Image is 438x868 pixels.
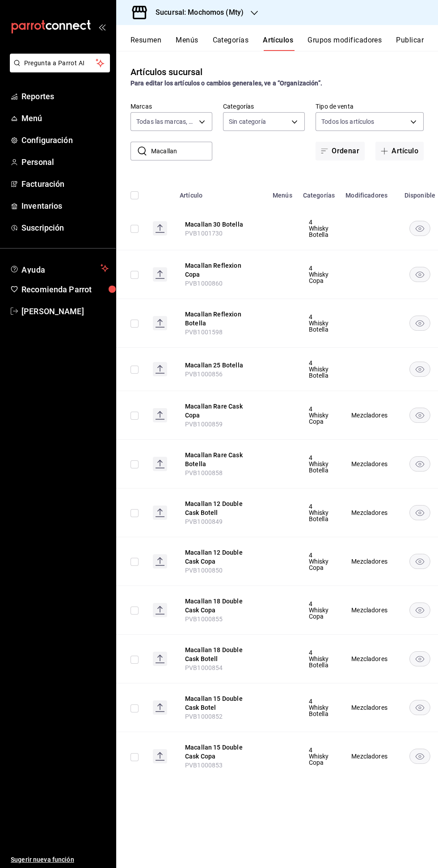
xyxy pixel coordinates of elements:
span: Mezcladores [351,412,387,418]
button: edit-product-location [185,694,257,712]
label: Marcas [131,103,212,110]
label: Categorías [223,103,305,110]
span: Todos los artículos [321,117,375,126]
button: availability-product [409,267,430,282]
button: availability-product [409,456,430,472]
button: edit-product-location [185,548,257,566]
button: availability-product [409,749,430,764]
span: 4 Whisky Copa [309,265,329,284]
span: Mezcladores [351,558,387,565]
div: navigation tabs [131,36,438,51]
span: Mezcladores [351,704,387,711]
a: Pregunta a Parrot AI [6,65,110,74]
span: 4 Whisky Copa [309,601,329,619]
button: availability-product [409,316,430,331]
button: availability-product [409,362,430,377]
span: 4 Whisky Copa [309,552,329,571]
span: Mezcladores [351,656,387,662]
button: edit-product-location [185,402,257,420]
span: PVB1000853 [185,762,223,769]
button: edit-product-location [185,645,257,663]
span: Recomienda Parrot [21,283,109,295]
button: Ordenar [316,142,365,160]
span: 4 Whisky Copa [309,406,329,425]
button: availability-product [409,221,430,236]
span: 4 Whisky Botella [309,314,329,333]
span: PVB1000854 [185,664,223,671]
button: availability-product [409,408,430,423]
span: Todas las marcas, Sin marca [136,117,196,126]
button: edit-product-location [185,220,257,229]
button: edit-product-location [185,499,257,517]
button: open_drawer_menu [98,23,105,30]
span: PVB1000859 [185,421,223,428]
span: Suscripción [21,222,109,234]
button: edit-product-location [185,451,257,468]
span: Configuración [21,134,109,146]
span: PVB1001730 [185,230,223,237]
h3: Sucursal: Mochomos (Mty) [148,7,244,18]
label: Tipo de venta [316,103,424,110]
span: Mezcladores [351,753,387,759]
span: Menú [21,112,109,124]
div: Artículos sucursal [131,65,202,79]
th: Menús [267,178,298,207]
span: PVB1000850 [185,567,223,574]
span: Mezcladores [351,510,387,516]
span: PVB1000849 [185,518,223,525]
span: Inventarios [21,200,109,212]
span: Personal [21,156,109,168]
span: [PERSON_NAME] [21,305,109,317]
button: edit-product-location [185,261,257,279]
span: PVB1000855 [185,615,223,623]
span: PVB1001598 [185,329,223,336]
button: Publicar [396,36,424,51]
button: Grupos modificadores [307,36,382,51]
span: Mezcladores [351,607,387,613]
span: Mezcladores [351,461,387,467]
button: availability-product [409,700,430,715]
button: availability-product [409,651,430,666]
span: Pregunta a Parrot AI [24,59,96,68]
span: Ayuda [21,263,97,274]
button: edit-product-location [185,361,257,370]
span: 4 Whisky Botella [309,649,329,668]
span: Facturación [21,178,109,190]
span: PVB1000856 [185,371,223,378]
span: PVB1000852 [185,713,223,720]
span: Sin categoría [229,117,266,126]
button: edit-product-location [185,310,257,328]
button: edit-product-location [185,743,257,761]
button: Artículos [263,36,293,51]
span: PVB1000858 [185,469,223,476]
th: Modificadores [340,178,399,207]
span: PVB1000860 [185,280,223,287]
span: 4 Whisky Botella [309,360,329,379]
button: Pregunta a Parrot AI [10,54,110,72]
button: Resumen [131,36,161,51]
input: Buscar artículo [151,142,212,160]
span: 4 Whisky Botella [309,455,329,473]
span: Reportes [21,90,109,102]
button: availability-product [409,505,430,520]
th: Artículo [174,178,267,207]
span: 4 Whisky Botella [309,698,329,717]
span: Sugerir nueva función [11,855,109,864]
span: 4 Whisky Botella [309,503,329,522]
th: Categorías [298,178,341,207]
button: edit-product-location [185,597,257,615]
span: 4 Whisky Botella [309,219,329,238]
strong: Para editar los artículos o cambios generales, ve a “Organización”. [131,80,322,87]
span: 4 Whisky Copa [309,747,329,766]
button: Categorías [213,36,249,51]
button: availability-product [409,603,430,618]
button: Artículo [375,142,424,160]
button: availability-product [409,554,430,569]
button: Menús [176,36,198,51]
